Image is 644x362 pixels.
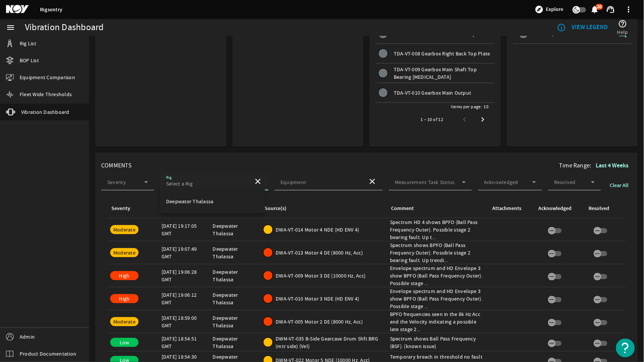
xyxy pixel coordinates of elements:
div: Resolved [589,204,609,213]
mat-icon: notifications [590,5,599,14]
div: Deepwater Thalassa [213,245,258,260]
div: Vibration Dashboard [25,24,104,31]
input: Select Equipment [280,180,362,187]
span: High [119,272,130,279]
span: Clear All [610,182,629,189]
mat-label: Severity [107,179,126,186]
input: Select a Rig [166,180,247,187]
div: Severity [111,204,130,213]
div: [DATE] 19:17:05 GMT [162,222,207,237]
span: Moderate [113,226,136,233]
button: 38 [591,6,599,14]
div: Comment [391,204,414,213]
button: Explore [532,3,567,15]
mat-icon: support_agent [606,5,615,14]
span: DWA-VT-010 Motor 3 NDE (HD ENV 4) [276,295,359,302]
span: Low [120,339,129,346]
div: Attachments [492,204,521,213]
div: Items per page: [451,103,482,110]
span: BOP List [20,57,39,64]
mat-label: Resolved [554,179,576,186]
div: Spectrum shows Ball Pass Frequency (BSF). (known issue) [390,335,485,350]
mat-icon: vibration [6,107,15,117]
b: VIEW LEGEND [572,23,608,31]
div: Spectrum shows BPFO (Ball Pass Frequency Outer). Possible stage 2 bearing fault. Up trendi... [390,241,485,264]
mat-label: Measurement Task Status [395,179,455,186]
div: Source(s) [265,204,287,213]
span: DWA-VT-005 Motor 2 DE (8000 Hz, Acc) [276,318,363,325]
button: Open Resource Center [616,339,635,357]
button: VIEW LEGEND [554,21,611,34]
span: Moderate [113,318,136,325]
div: Source(s) [263,204,381,213]
button: more_vert [620,0,638,18]
div: [DATE] 19:06:12 GMT [162,291,207,306]
span: Explore [546,6,564,13]
div: Envelope spectrum and HD Envelope 3 show BPFO (Ball Pass Frequency Outer). Possible stage ... [390,287,485,310]
div: Acknowledged [538,204,572,213]
div: 1 – 10 of 12 [421,116,444,123]
mat-icon: menu [6,23,15,32]
span: Help [617,28,628,36]
div: Time Range: [559,159,632,172]
div: Spectrum HD 4 shows BPFO (Ball Pass Frequency Outer). Possible stage 2 bearing fault. Up t... [390,218,485,241]
span: Admin [20,333,35,341]
div: Deepwater Thalassa [213,291,258,306]
span: TDA-VT-009 Gearbox Main Shaft Top Bearing [MEDICAL_DATA] [394,66,477,80]
span: DWA-VT-014 Motor 4 NDE (HD ENV 4) [276,226,359,233]
div: [DATE] 19:06:28 GMT [162,268,207,283]
mat-label: Equipment [280,179,306,186]
mat-icon: explore [535,5,544,14]
div: Deepwater Thalassa [213,314,258,329]
div: Severity [110,204,153,213]
span: Vibration Dashboard [21,108,69,116]
span: DWM-VT-035 B-Side Gearcase Drum Shft BRG (mtr side) (Vel) [276,335,384,350]
span: TDA-VT-008 Gearbox Right Back Top Plate [394,50,490,57]
div: Resolved [587,204,620,213]
button: Clear All [607,179,632,192]
b: Last 4 Weeks [596,161,629,169]
span: Rig List [20,40,36,47]
button: Next page [474,110,492,129]
mat-label: Rig [166,175,171,180]
a: Rigsentry [40,6,62,13]
div: Attachments [491,204,528,213]
div: [DATE] 18:59:00 GMT [162,314,207,329]
div: 10 [484,103,489,110]
div: Deepwater Thalassa [213,222,258,237]
span: DWA-VT-009 Motor 3 DE (10000 Hz, Acc) [276,272,365,279]
span: Product Documentation [20,350,76,357]
span: Deepwater Thalassa [166,198,214,205]
div: Comment [390,204,482,213]
mat-label: Acknowledged [484,179,518,186]
span: TDA-VT-010 Gearbox Main Output [394,89,471,96]
span: 1000 Hz, Acc envelo [534,31,580,37]
span: Equipment Comparison [20,74,75,81]
div: Acknowledged [537,204,578,213]
div: Deepwater Thalassa [213,268,258,283]
mat-icon: info_outline [557,23,566,32]
span: High [119,295,130,302]
mat-icon: close [253,177,262,186]
mat-icon: close [368,177,377,186]
div: Deepwater Thalassa [213,335,258,350]
span: Fleet Wide Thresholds [20,90,72,98]
span: COMMENTS [101,162,132,169]
span: DWA-VT-013 Motor 4 DE (8000 Hz, Acc) [276,249,363,256]
div: Envelope spectrum and HD Envelope 3 show BPFO (Ball Pass Frequency Outer). Possible stage ... [390,264,485,287]
mat-icon: help_outline [618,19,627,28]
div: BPFO frequencies seen in the 8k Hz Acc and the Velocity indicating a possible late stage 2... [390,310,485,333]
div: [DATE] 18:54:51 GMT [162,335,207,350]
span: Moderate [113,249,136,256]
button: Last 4 Weeks [593,159,632,172]
div: [DATE] 19:07:49 GMT [162,245,207,260]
